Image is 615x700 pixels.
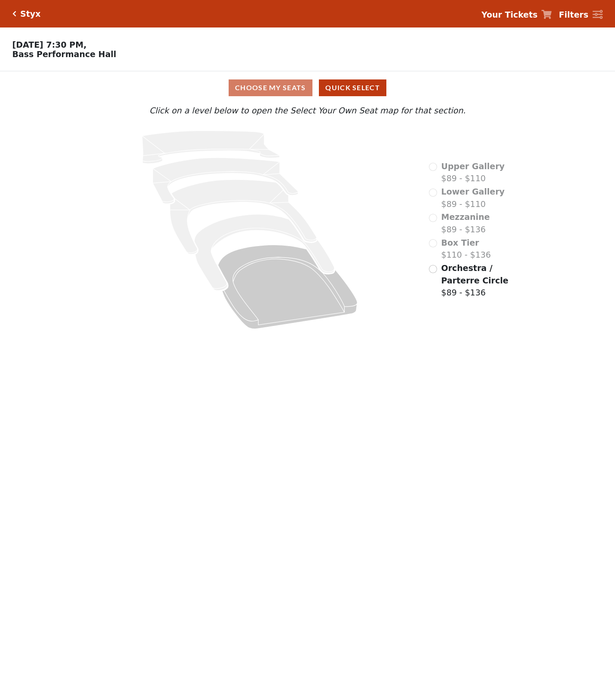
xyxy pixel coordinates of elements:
button: Quick Select [319,79,386,96]
p: Click on a level below to open the Select Your Own Seat map for that section. [83,104,532,117]
label: $110 - $136 [441,237,491,261]
span: Upper Gallery [441,161,505,171]
span: Mezzanine [441,212,490,222]
path: Lower Gallery - Seats Available: 0 [153,158,298,204]
label: $89 - $136 [441,262,532,299]
a: Click here to go back to filters [12,11,16,17]
label: $89 - $110 [441,160,505,185]
a: Your Tickets [481,9,552,21]
span: Orchestra / Parterre Circle [441,263,508,285]
h5: Styx [20,9,40,19]
path: Orchestra / Parterre Circle - Seats Available: 255 [218,245,358,329]
label: $89 - $110 [441,186,505,210]
span: Box Tier [441,238,479,247]
strong: Filters [559,10,588,19]
label: $89 - $136 [441,211,490,235]
strong: Your Tickets [481,10,538,19]
span: Lower Gallery [441,187,505,196]
path: Upper Gallery - Seats Available: 0 [142,131,280,164]
a: Filters [559,9,603,21]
